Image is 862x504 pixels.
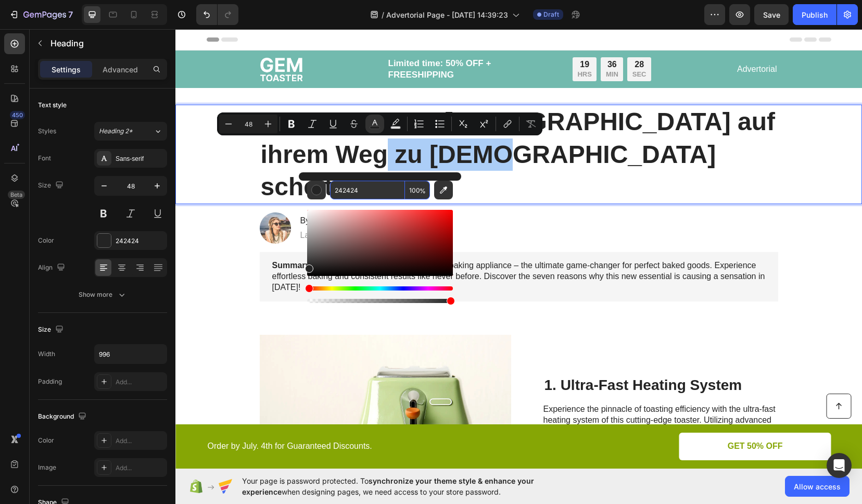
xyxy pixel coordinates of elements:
[97,232,137,241] strong: Summary:
[307,286,453,291] div: Hue
[457,41,471,50] p: SEC
[763,10,780,19] span: Save
[242,476,534,496] span: synchronize your theme style & enhance your experience
[785,476,850,497] button: Allow access
[754,4,789,25] button: Save
[213,29,384,52] p: Limited time: 50% OFF + FREESHIPPING
[175,29,862,469] iframe: Design area
[382,9,384,20] span: /
[504,404,656,431] a: GET 50% OFF
[4,4,78,25] button: 7
[97,231,590,263] p: We are introducing our revolutionary baking appliance – the ultimate game-changer for perfect bak...
[85,77,602,174] p: Warum [DEMOGRAPHIC_DATA] auf ihrem Weg zu [DEMOGRAPHIC_DATA] scheitern
[368,346,603,366] h2: 1. Ultra-Fast Heating System
[420,185,426,197] span: %
[103,64,138,75] p: Advanced
[84,306,336,503] img: gempages_581926326793929329-76ea246d-fe18-4dc5-9072-9925ee37583e.webp
[116,463,164,473] div: Add...
[10,111,25,119] div: 450
[94,122,167,141] button: Heading 2*
[827,453,852,478] div: Open Intercom Messenger
[169,79,269,106] span: 9 von 10
[430,30,443,41] div: 36
[38,261,67,275] div: Align
[793,4,836,25] button: Publish
[134,187,204,196] strong: [PERSON_NAME]
[38,463,56,472] div: Image
[52,64,81,75] p: Settings
[38,127,56,136] div: Styles
[802,9,828,20] div: Publish
[84,28,127,52] img: gempages_581926326793929329-bb1ae18e-bfe3-4e33-b983-a6bb149d24d4.png
[99,127,133,136] span: Heading 2*
[38,154,51,163] div: Font
[196,4,238,25] div: Undo/Redo
[386,9,508,20] span: Advertorial Page - [DATE] 14:39:23
[217,112,542,135] div: Editor contextual toolbar
[38,410,88,424] div: Background
[116,236,164,246] div: 242424
[84,183,116,215] img: gempages_581926326793929329-aef052a8-ce6a-4037-8055-254b7ed405dd.webp
[38,236,54,245] div: Color
[116,436,164,446] div: Add...
[430,41,443,50] p: MIN
[543,10,559,19] span: Draft
[116,154,164,163] div: Sans-serif
[38,349,55,359] div: Width
[368,375,602,461] p: Experience the pinnacle of toasting efficiency with the ultra-fast heating system of this cutting...
[562,35,601,46] p: Advertorial
[330,181,405,199] input: E.g FFFFFF
[242,475,575,497] span: Your page is password protected. To when designing pages, we need access to your store password.
[402,41,416,50] p: HRS
[402,30,416,41] div: 19
[84,75,603,175] h1: Rich Text Editor. Editing area: main
[95,345,167,363] input: Auto
[38,179,66,193] div: Size
[8,191,25,199] div: Beta
[125,201,219,212] p: Last Updated Mar 3.2024
[116,377,164,387] div: Add...
[457,30,471,41] div: 28
[124,185,220,198] h2: By
[79,289,127,300] div: Show more
[38,285,167,304] button: Show more
[50,37,163,49] p: Heading
[38,100,67,110] div: Text style
[552,412,607,423] p: GET 50% OFF
[38,323,66,337] div: Size
[68,8,73,21] p: 7
[38,436,54,445] div: Color
[38,377,62,386] div: Padding
[794,481,841,492] span: Allow access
